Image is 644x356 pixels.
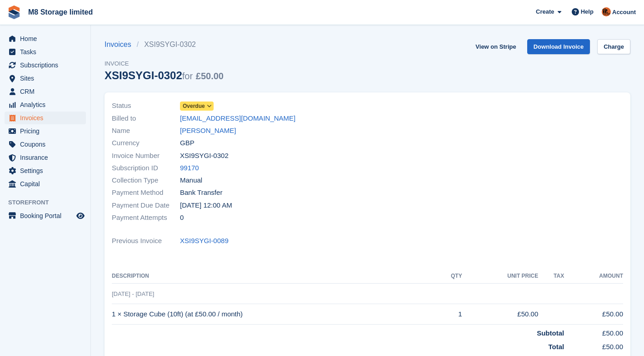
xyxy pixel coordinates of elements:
[5,46,86,58] a: menu
[196,71,224,81] span: £50.00
[75,210,86,221] a: Preview store
[5,32,86,45] a: menu
[5,72,86,85] a: menu
[20,72,75,85] span: Sites
[20,85,75,98] span: CRM
[112,200,180,211] span: Payment Due Date
[5,209,86,222] a: menu
[434,304,462,325] td: 1
[597,39,630,54] a: Charge
[548,343,564,351] strong: Total
[180,163,199,173] a: 99170
[105,69,224,81] div: XSI9SYGI-0302
[105,39,224,50] nav: breadcrumbs
[183,102,205,110] span: Overdue
[180,101,214,111] a: Overdue
[25,5,96,20] a: M8 Storage limited
[602,7,611,16] img: Andy McLafferty
[581,7,594,16] span: Help
[564,324,623,338] td: £50.00
[112,138,180,148] span: Currency
[8,198,90,207] span: Storefront
[5,125,86,137] a: menu
[537,329,564,337] strong: Subtotal
[462,269,539,284] th: Unit Price
[112,151,180,161] span: Invoice Number
[180,213,184,223] span: 0
[180,138,195,148] span: GBP
[20,98,75,111] span: Analytics
[112,126,180,136] span: Name
[5,85,86,98] a: menu
[612,8,636,17] span: Account
[564,338,623,352] td: £50.00
[20,138,75,151] span: Coupons
[472,39,519,54] a: View on Stripe
[112,236,180,246] span: Previous Invoice
[112,163,180,173] span: Subscription ID
[20,59,75,71] span: Subscriptions
[536,7,554,16] span: Create
[112,101,180,111] span: Status
[180,151,229,161] span: XSI9SYGI-0302
[182,71,193,81] span: for
[5,151,86,164] a: menu
[20,46,75,58] span: Tasks
[112,269,434,284] th: Description
[180,200,232,211] time: 2025-09-26 23:00:00 UTC
[538,269,564,284] th: Tax
[5,138,86,151] a: menu
[20,112,75,124] span: Invoices
[112,290,154,297] span: [DATE] - [DATE]
[5,112,86,124] a: menu
[112,188,180,198] span: Payment Method
[180,126,236,136] a: [PERSON_NAME]
[105,59,224,68] span: Invoice
[20,178,75,190] span: Capital
[5,59,86,71] a: menu
[5,178,86,190] a: menu
[20,164,75,177] span: Settings
[462,304,539,325] td: £50.00
[5,164,86,177] a: menu
[527,39,590,54] a: Download Invoice
[180,236,229,246] a: XSI9SYGI-0089
[20,151,75,164] span: Insurance
[112,213,180,223] span: Payment Attempts
[20,209,75,222] span: Booking Portal
[112,113,180,124] span: Billed to
[112,304,434,325] td: 1 × Storage Cube (10ft) (at £50.00 / month)
[564,304,623,325] td: £50.00
[7,5,21,19] img: stora-icon-8386f47178a22dfd0bd8f6a31ec36ba5ce8667c1dd55bd0f319d3a0aa187defe.svg
[180,188,222,198] span: Bank Transfer
[564,269,623,284] th: Amount
[434,269,462,284] th: QTY
[112,175,180,186] span: Collection Type
[180,113,295,124] a: [EMAIL_ADDRESS][DOMAIN_NAME]
[5,98,86,111] a: menu
[105,39,137,50] a: Invoices
[20,32,75,45] span: Home
[180,175,202,186] span: Manual
[20,125,75,137] span: Pricing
